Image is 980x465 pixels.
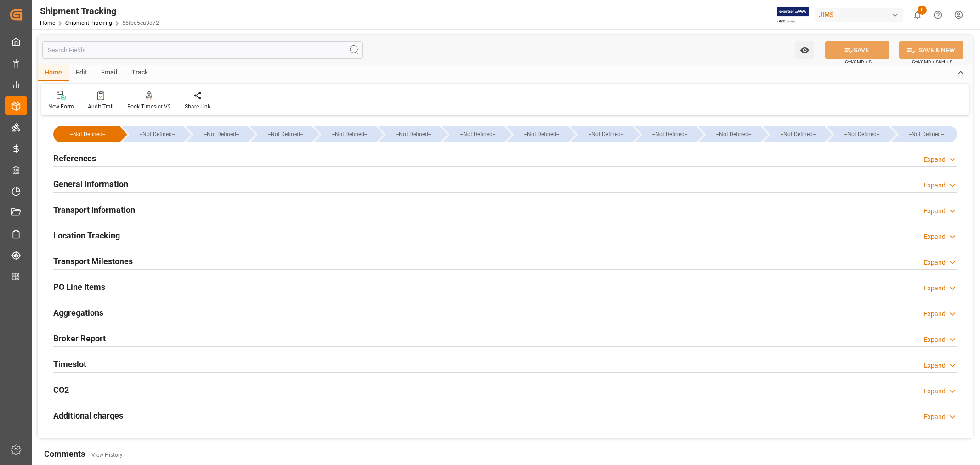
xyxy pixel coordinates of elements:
[924,232,946,242] div: Expand
[185,102,210,111] div: Share Link
[924,412,946,422] div: Expand
[899,41,963,59] button: SAVE & NEW
[928,5,948,25] button: Help Center
[65,20,112,26] a: Shipment Tracking
[634,126,696,142] div: --Not Defined--
[40,20,55,26] a: Home
[53,255,133,267] h2: Transport Milestones
[323,126,375,142] div: --Not Defined--
[69,65,94,81] div: Edit
[924,258,946,267] div: Expand
[644,126,696,142] div: --Not Defined--
[53,229,120,242] h2: Location Tracking
[195,126,247,142] div: --Not Defined--
[131,126,183,142] div: --Not Defined--
[42,41,363,59] input: Search Fields
[912,58,952,65] span: Ctrl/CMD + Shift + S
[815,8,903,22] div: JIMS
[127,102,171,111] div: Book Timeslot V2
[250,126,312,142] div: --Not Defined--
[815,6,907,23] button: JIMS
[62,126,113,142] div: --Not Defined--
[53,384,69,396] h2: CO2
[94,65,125,81] div: Email
[442,126,504,142] div: --Not Defined--
[44,448,85,460] h2: Comments
[827,126,888,142] div: --Not Defined--
[38,65,69,81] div: Home
[579,126,632,142] div: --Not Defined--
[891,126,957,142] div: --Not Defined--
[91,452,123,458] a: View History
[40,4,159,18] div: Shipment Tracking
[125,65,155,81] div: Track
[53,281,105,293] h2: PO Line Items
[845,58,872,65] span: Ctrl/CMD + S
[53,178,128,190] h2: General Information
[88,102,113,111] div: Audit Trail
[515,126,568,142] div: --Not Defined--
[836,126,888,142] div: --Not Defined--
[53,358,86,370] h2: Timeslot
[259,126,312,142] div: --Not Defined--
[53,204,135,216] h2: Transport Information
[53,126,119,142] div: --Not Defined--
[777,7,809,23] img: Exertis%20JAM%20-%20Email%20Logo.jpg_1722504956.jpg
[924,284,946,293] div: Expand
[53,409,123,422] h2: Additional charges
[378,126,440,142] div: --Not Defined--
[924,206,946,216] div: Expand
[900,126,952,142] div: --Not Defined--
[924,386,946,396] div: Expand
[186,126,247,142] div: --Not Defined--
[795,41,814,59] button: open menu
[570,126,632,142] div: --Not Defined--
[708,126,760,142] div: --Not Defined--
[825,41,889,59] button: SAVE
[451,126,504,142] div: --Not Defined--
[924,361,946,370] div: Expand
[314,126,375,142] div: --Not Defined--
[53,306,103,319] h2: Aggregations
[924,181,946,190] div: Expand
[506,126,568,142] div: --Not Defined--
[53,332,106,345] h2: Broker Report
[48,102,74,111] div: New Form
[698,126,760,142] div: --Not Defined--
[918,6,927,15] span: 6
[907,5,928,25] button: show 6 new notifications
[924,155,946,164] div: Expand
[772,126,824,142] div: --Not Defined--
[924,335,946,345] div: Expand
[924,309,946,319] div: Expand
[53,152,96,164] h2: References
[387,126,440,142] div: --Not Defined--
[122,126,183,142] div: --Not Defined--
[763,126,824,142] div: --Not Defined--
